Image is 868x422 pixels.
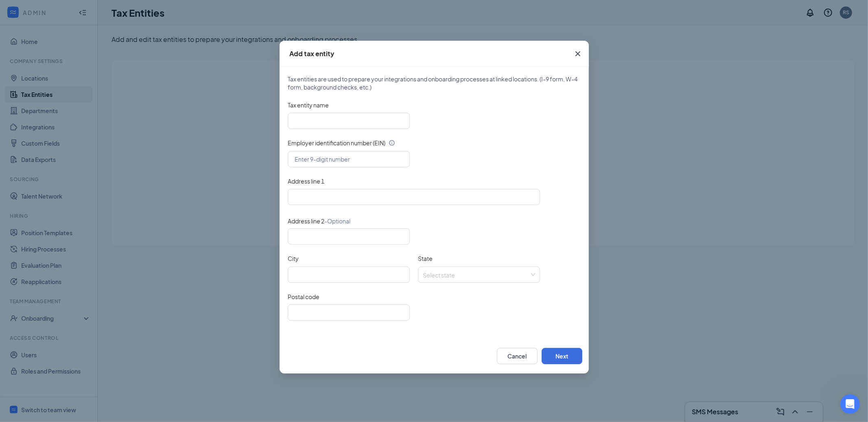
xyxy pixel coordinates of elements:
input: Address line 1 [288,189,540,205]
svg: Info [389,140,395,146]
label: City [288,254,299,262]
iframe: Intercom live chat [840,394,860,414]
span: Employer identification number (EIN) [288,139,385,147]
span: Tax entities are used to prepare your integrations and onboarding processes at linked locations. ... [288,75,581,91]
span: - Optional [324,217,350,225]
input: Tax entity name [288,113,410,129]
button: Cancel [497,348,538,364]
input: Postal code [288,304,410,321]
button: Next [542,348,582,364]
span: Address line 2 [288,216,350,225]
label: State [418,254,433,262]
svg: Cross [573,49,583,59]
label: Tax entity name [288,101,329,109]
button: Close [567,41,589,67]
label: Address line 1 [288,177,324,185]
div: Add tax entity [289,49,334,58]
label: Postal code [288,293,319,301]
input: Enter 9-digit number [288,151,410,167]
input: City [288,267,410,283]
